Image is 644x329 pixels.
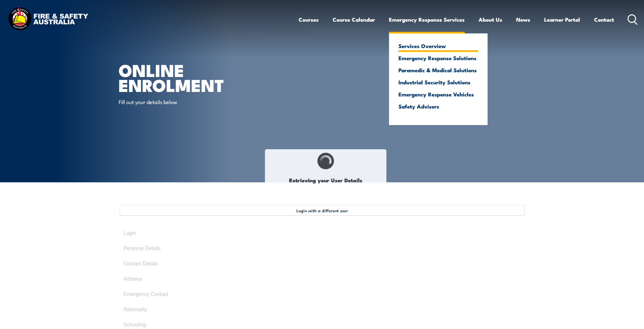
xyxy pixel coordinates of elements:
[479,11,502,28] a: About Us
[119,62,276,92] h1: Online Enrolment
[594,11,614,28] a: Contact
[516,11,530,28] a: News
[398,67,478,73] a: Paramedic & Medical Solutions
[544,11,580,28] a: Learner Portal
[333,11,375,28] a: Course Calendar
[389,11,465,28] a: Emergency Response Services
[398,55,478,61] a: Emergency Response Solutions
[398,103,478,109] a: Safety Advisers
[398,91,478,97] a: Emergency Response Vehicles
[268,173,383,188] h1: Retrieving your User Details
[296,208,348,213] span: Login with a different user
[119,98,235,105] p: Fill out your details below
[398,79,478,85] a: Industrial Security Solutions
[398,43,478,49] a: Services Overview
[299,11,319,28] a: Courses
